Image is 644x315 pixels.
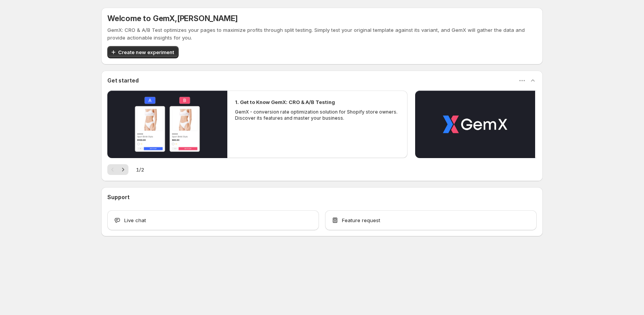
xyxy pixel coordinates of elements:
[107,164,128,175] nav: Pagination
[107,193,130,201] h3: Support
[124,216,146,224] span: Live chat
[118,164,128,175] button: Next
[107,91,227,158] button: Play video
[118,48,174,56] span: Create new experiment
[235,109,400,121] p: GemX - conversion rate optimization solution for Shopify store owners. Discover its features and ...
[107,14,238,23] h5: Welcome to GemX
[415,91,535,158] button: Play video
[342,216,380,224] span: Feature request
[136,166,144,173] span: 1 / 2
[107,77,139,84] h3: Get started
[107,26,537,41] p: GemX: CRO & A/B Test optimizes your pages to maximize profits through split testing. Simply test ...
[175,14,238,23] span: , [PERSON_NAME]
[235,98,335,106] h2: 1. Get to Know GemX: CRO & A/B Testing
[107,46,179,58] button: Create new experiment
